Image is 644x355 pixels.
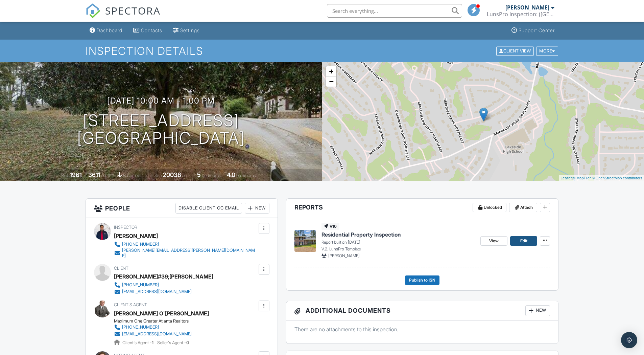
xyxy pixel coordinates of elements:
[122,282,159,288] div: [PHONE_NUMBER]
[621,332,637,348] div: Open Intercom Messenger
[327,4,462,18] input: Search everything...
[525,305,550,316] div: New
[86,45,559,57] h1: Inspection Details
[294,326,550,333] p: There are no attachments to this inspection.
[182,173,191,178] span: sq.ft.
[114,302,147,307] span: Client's Agent
[114,331,204,337] a: [EMAIL_ADDRESS][DOMAIN_NAME]
[152,340,153,345] strong: 1
[114,225,137,230] span: Inspector
[86,199,278,218] h3: People
[114,248,257,259] a: [PERSON_NAME][EMAIL_ADDRESS][PERSON_NAME][DOMAIN_NAME]
[560,176,572,180] a: Leaflet
[202,173,220,178] span: bedrooms
[130,24,165,37] a: Contacts
[122,331,192,337] div: [EMAIL_ADDRESS][DOMAIN_NAME]
[87,24,125,37] a: Dashboard
[61,173,69,178] span: Built
[114,288,208,295] a: [EMAIL_ADDRESS][DOMAIN_NAME]
[170,24,202,37] a: Settings
[122,340,154,345] span: Client's Agent -
[227,171,235,178] div: 4.0
[114,231,158,241] div: [PERSON_NAME]
[505,4,549,11] div: [PERSON_NAME]
[122,248,257,259] div: [PERSON_NAME][EMAIL_ADDRESS][PERSON_NAME][DOMAIN_NAME]
[105,3,161,18] span: SPECTORA
[175,203,242,214] div: Disable Client CC Email
[286,301,558,320] h3: Additional Documents
[559,175,644,181] div: |
[114,318,209,324] div: Maximum One Greater Atlanta Realtors
[107,96,215,105] h3: [DATE] 10:00 am - 1:00 pm
[122,289,192,294] div: [EMAIL_ADDRESS][DOMAIN_NAME]
[157,340,189,345] span: Seller's Agent -
[114,282,208,288] a: [PHONE_NUMBER]
[86,9,161,23] a: SPECTORA
[114,241,257,248] a: [PHONE_NUMBER]
[180,27,200,33] div: Settings
[141,27,162,33] div: Contacts
[163,171,181,178] div: 20038
[519,27,555,33] div: Support Center
[114,266,128,271] span: Client
[101,173,111,178] span: sq. ft.
[86,3,100,18] img: The Best Home Inspection Software - Spectora
[114,324,204,331] a: [PHONE_NUMBER]
[536,46,558,56] div: More
[197,171,201,178] div: 5
[114,308,209,318] div: [PERSON_NAME] O`[PERSON_NAME]
[245,203,269,214] div: New
[326,66,336,76] a: Zoom in
[592,176,642,180] a: © OpenStreetMap contributors
[186,340,189,345] strong: 0
[509,24,557,37] a: Support Center
[326,76,336,87] a: Zoom out
[236,173,256,178] span: bathrooms
[114,271,213,282] div: [PERSON_NAME]#39;[PERSON_NAME]
[122,325,159,330] div: [PHONE_NUMBER]
[573,176,591,180] a: © MapTiler
[123,173,141,178] span: basement
[496,48,535,53] a: Client View
[487,11,554,18] div: LunsPro Inspection: (Atlanta)
[148,173,162,178] span: Lot Size
[97,27,122,33] div: Dashboard
[77,112,245,148] h1: [STREET_ADDRESS] [GEOGRAPHIC_DATA]
[496,46,534,56] div: Client View
[122,242,159,247] div: [PHONE_NUMBER]
[88,171,100,178] div: 3611
[70,171,82,178] div: 1961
